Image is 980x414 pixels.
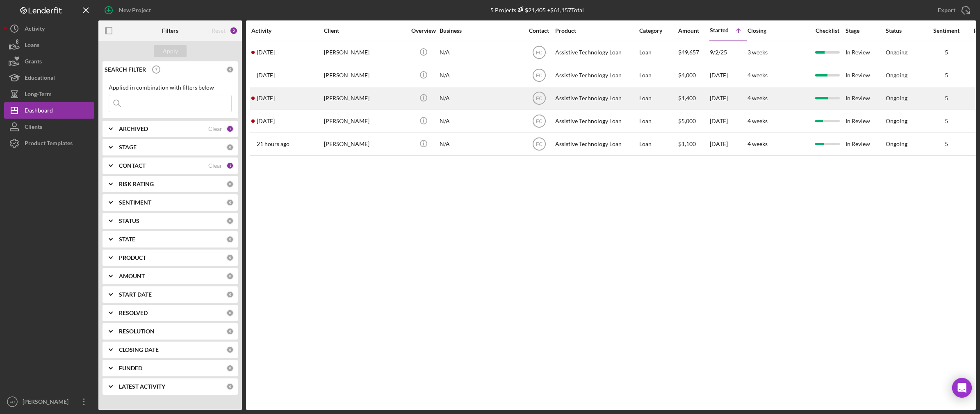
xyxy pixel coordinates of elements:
[119,162,146,169] b: CONTACT
[208,162,222,169] div: Clear
[748,49,768,56] time: 3 weeks
[678,94,696,101] span: $1,400
[119,365,142,371] b: FUNDED
[119,181,154,187] b: RISK RATING
[10,400,15,404] text: FC
[257,141,289,147] time: 2025-09-11 18:56
[226,254,234,261] div: 0
[119,328,155,335] b: RESOLUTION
[440,65,522,86] div: N/A
[25,20,45,39] div: Activity
[536,96,542,101] text: FC
[926,141,967,147] div: 5
[748,72,768,79] time: 4 weeks
[926,49,967,56] div: 5
[226,272,234,280] div: 0
[536,142,542,147] text: FC
[4,102,94,119] button: Dashboard
[25,70,55,88] div: Educational
[119,310,148,316] b: RESOLVED
[226,199,234,206] div: 0
[748,140,768,147] time: 4 weeks
[324,110,406,132] div: [PERSON_NAME]
[154,45,187,57] button: Apply
[710,110,747,132] div: [DATE]
[440,42,522,63] div: N/A
[226,144,234,151] div: 0
[555,42,637,63] div: Assistive Technology Loan
[226,217,234,225] div: 0
[324,27,406,34] div: Client
[162,27,178,34] b: Filters
[226,180,234,188] div: 0
[251,27,323,34] div: Activity
[21,394,74,412] div: [PERSON_NAME]
[230,27,238,35] div: 2
[212,27,226,34] div: Reset
[4,119,94,135] a: Clients
[119,218,139,224] b: STATUS
[119,291,152,298] b: START DATE
[710,42,747,63] div: 9/2/25
[886,118,907,124] div: Ongoing
[105,66,146,73] b: SEARCH FILTER
[926,72,967,79] div: 5
[208,126,222,132] div: Clear
[25,102,53,121] div: Dashboard
[119,273,145,279] b: AMOUNT
[226,309,234,317] div: 0
[440,110,522,132] div: N/A
[639,27,677,34] div: Category
[119,346,159,353] b: CLOSING DATE
[25,119,42,137] div: Clients
[748,94,768,101] time: 4 weeks
[555,27,637,34] div: Product
[119,236,135,243] b: STATE
[846,88,885,109] div: In Review
[226,346,234,353] div: 0
[930,2,976,18] button: Export
[748,117,768,124] time: 4 weeks
[226,383,234,390] div: 0
[678,72,696,79] span: $4,000
[25,86,52,104] div: Long-Term
[710,88,747,109] div: [DATE]
[926,118,967,124] div: 5
[846,27,885,34] div: Stage
[226,236,234,243] div: 0
[926,95,967,101] div: 5
[886,141,907,147] div: Ongoing
[4,37,94,53] button: Loans
[4,135,94,151] a: Product Templates
[639,110,677,132] div: Loan
[4,70,94,86] button: Educational
[440,27,522,34] div: Business
[886,72,907,79] div: Ongoing
[710,133,747,155] div: [DATE]
[886,95,907,101] div: Ongoing
[4,394,94,410] button: FC[PERSON_NAME]
[324,65,406,86] div: [PERSON_NAME]
[846,110,885,132] div: In Review
[163,45,178,57] div: Apply
[226,125,234,133] div: 1
[846,42,885,63] div: In Review
[226,162,234,169] div: 1
[119,199,151,206] b: SENTIMENT
[119,144,137,151] b: STAGE
[555,88,637,109] div: Assistive Technology Loan
[639,88,677,109] div: Loan
[257,118,275,124] time: 2025-09-10 01:35
[408,27,439,34] div: Overview
[4,53,94,70] button: Grants
[846,65,885,86] div: In Review
[25,37,39,55] div: Loans
[4,20,94,37] a: Activity
[555,133,637,155] div: Assistive Technology Loan
[678,27,709,34] div: Amount
[678,49,699,56] span: $49,657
